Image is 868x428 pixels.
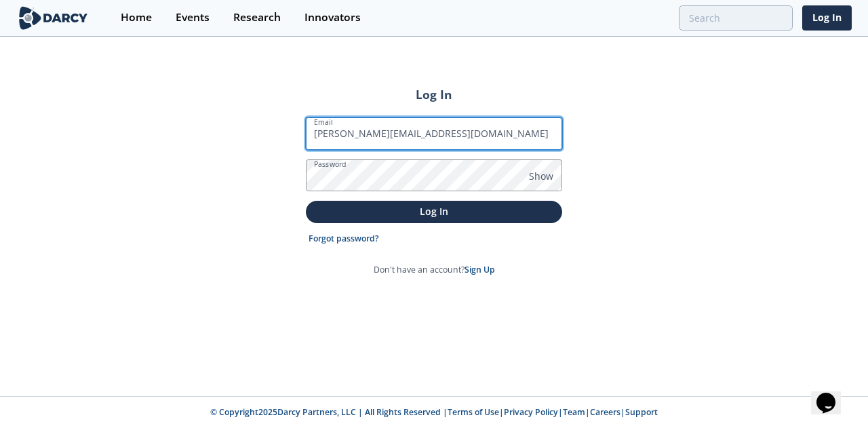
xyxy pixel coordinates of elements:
a: Log In [802,5,852,31]
a: Sign Up [465,264,495,275]
button: Log In [306,201,562,223]
a: Terms of Use [448,406,499,418]
p: © Copyright 2025 Darcy Partners, LLC | All Rights Reserved | | | | | [19,406,849,419]
a: Careers [590,406,620,418]
h2: Log In [306,85,562,103]
a: Team [563,406,585,418]
p: Don't have an account? [374,264,495,276]
img: logo-wide.svg [16,6,90,30]
label: Password [314,159,347,170]
span: Show [529,169,553,183]
div: Events [176,12,210,23]
input: Advanced Search [679,5,793,31]
div: Innovators [304,12,361,23]
div: Research [233,12,281,23]
a: Support [625,406,658,418]
a: Forgot password? [309,233,379,245]
label: Email [314,117,333,128]
iframe: chat widget [811,374,854,414]
a: Privacy Policy [504,406,558,418]
div: Home [121,12,152,23]
p: Log In [315,204,553,218]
